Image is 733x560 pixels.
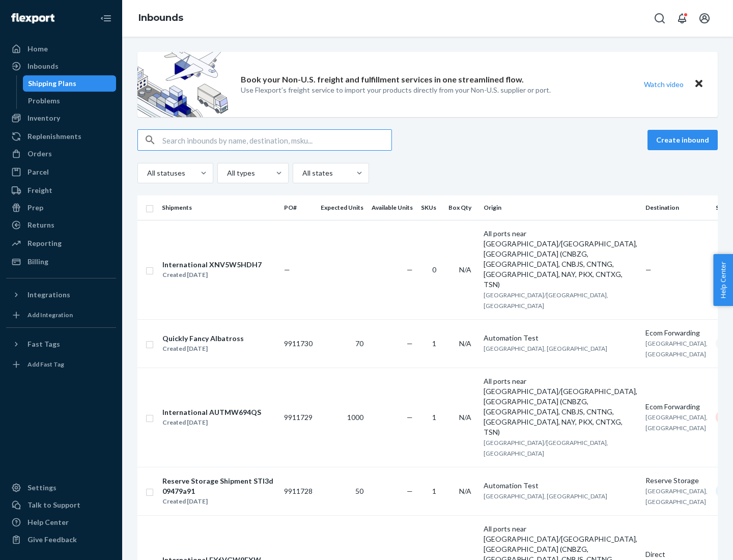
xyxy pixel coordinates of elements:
span: 0 [432,265,436,274]
td: 9911728 [280,467,317,515]
a: Talk to Support [6,497,116,513]
span: — [645,265,652,274]
span: N/A [459,413,471,422]
span: 70 [355,339,363,348]
button: Open account menu [694,8,715,29]
div: Created [DATE] [162,270,262,280]
span: [GEOGRAPHIC_DATA]/[GEOGRAPHIC_DATA], [GEOGRAPHIC_DATA] [484,291,608,310]
span: 1 [432,413,436,422]
div: Talk to Support [27,500,80,510]
div: Prep [27,203,43,213]
a: Freight [6,182,116,199]
th: Box Qty [444,195,480,220]
div: All ports near [GEOGRAPHIC_DATA]/[GEOGRAPHIC_DATA], [GEOGRAPHIC_DATA] (CNBZG, [GEOGRAPHIC_DATA], ... [484,376,637,437]
a: Parcel [6,164,116,180]
div: Help Center [27,517,69,527]
button: Fast Tags [6,336,116,352]
a: Inbounds [6,58,116,74]
div: Problems [28,96,60,106]
th: Shipments [158,195,280,220]
a: Home [6,41,116,57]
a: Billing [6,254,116,270]
span: — [407,339,413,348]
span: [GEOGRAPHIC_DATA], [GEOGRAPHIC_DATA] [645,487,708,506]
p: Book your Non-U.S. freight and fulfillment services in one streamlined flow. [241,74,524,86]
button: Create inbound [647,130,718,150]
span: [GEOGRAPHIC_DATA]/[GEOGRAPHIC_DATA], [GEOGRAPHIC_DATA] [484,439,608,457]
div: Created [DATE] [162,496,275,507]
span: [GEOGRAPHIC_DATA], [GEOGRAPHIC_DATA] [484,345,607,352]
a: Inventory [6,110,116,126]
div: Add Fast Tag [27,360,64,369]
span: 1000 [347,413,363,422]
span: [GEOGRAPHIC_DATA], [GEOGRAPHIC_DATA] [645,340,708,358]
a: Prep [6,200,116,216]
a: Orders [6,146,116,162]
div: International AUTMW694QS [162,407,261,417]
span: [GEOGRAPHIC_DATA], [GEOGRAPHIC_DATA] [645,413,708,432]
div: Created [DATE] [162,344,244,354]
div: Home [27,44,48,54]
div: Replenishments [27,131,81,142]
div: Inbounds [27,61,59,71]
button: Give Feedback [6,531,116,548]
div: Parcel [27,167,49,177]
div: Integrations [27,290,70,300]
div: Orders [27,149,52,159]
a: Problems [23,93,117,109]
td: 9911729 [280,368,317,467]
button: Watch video [637,77,690,92]
div: Ecom Forwarding [645,328,708,338]
span: 50 [355,487,363,495]
button: Close Navigation [96,8,116,29]
div: Shipping Plans [28,78,76,89]
th: Expected Units [317,195,368,220]
a: Add Fast Tag [6,356,116,373]
div: Ecom Forwarding [645,402,708,412]
div: Freight [27,185,52,195]
button: Integrations [6,287,116,303]
input: All states [301,168,302,178]
div: Quickly Fancy Albatross [162,333,244,344]
div: Give Feedback [27,535,77,545]
span: N/A [459,487,471,495]
a: Replenishments [6,128,116,145]
div: Reporting [27,238,62,248]
div: All ports near [GEOGRAPHIC_DATA]/[GEOGRAPHIC_DATA], [GEOGRAPHIC_DATA] (CNBZG, [GEOGRAPHIC_DATA], ... [484,229,637,290]
p: Use Flexport’s freight service to import your products directly from your Non-U.S. supplier or port. [241,85,551,95]
button: Close [692,77,706,92]
a: Help Center [6,514,116,530]
input: Search inbounds by name, destination, msku... [162,130,391,150]
th: Available Units [368,195,417,220]
div: Created [DATE] [162,417,261,428]
button: Open notifications [672,8,692,29]
span: N/A [459,339,471,348]
span: [GEOGRAPHIC_DATA], [GEOGRAPHIC_DATA] [484,492,607,500]
div: Add Integration [27,311,73,319]
td: 9911730 [280,319,317,368]
a: Reporting [6,235,116,251]
div: Inventory [27,113,60,123]
div: International XNV5W5HDH7 [162,260,262,270]
a: Shipping Plans [23,75,117,92]
div: Automation Test [484,481,637,491]
a: Returns [6,217,116,233]
div: Fast Tags [27,339,60,349]
div: Reserve Storage Shipment STI3d09479a91 [162,476,275,496]
div: Billing [27,257,48,267]
ol: breadcrumbs [130,4,191,33]
img: Flexport logo [11,13,54,23]
input: All types [226,168,227,178]
button: Help Center [713,254,733,306]
a: Inbounds [138,12,183,23]
button: Open Search Box [650,8,670,29]
div: Settings [27,483,57,493]
span: — [407,413,413,422]
input: All statuses [146,168,147,178]
span: — [284,265,290,274]
th: Origin [480,195,641,220]
span: 1 [432,487,436,495]
span: — [407,487,413,495]
div: Automation Test [484,333,637,343]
